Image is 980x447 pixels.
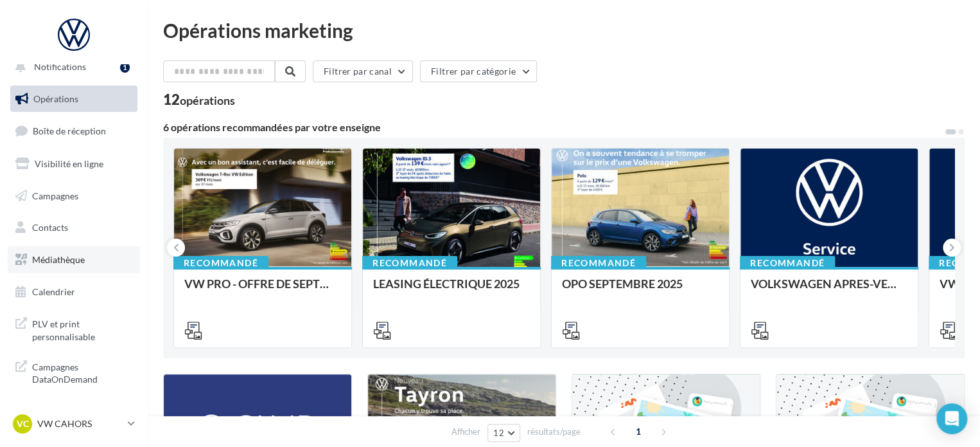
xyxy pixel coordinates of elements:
[628,421,649,442] span: 1
[562,277,719,303] div: OPO SEPTEMBRE 2025
[362,256,457,270] div: Recommandé
[8,151,140,178] a: Visibilité en ligne
[163,21,965,40] div: Opérations marketing
[32,190,78,201] span: Campagnes
[33,125,106,136] span: Boîte de réception
[180,95,235,106] div: opérations
[32,315,132,343] span: PLV et print personnalisable
[487,424,520,442] button: 12
[163,122,944,132] div: 6 opérations recommandées par votre enseigne
[8,117,140,145] a: Boîte de réception
[163,93,235,107] div: 12
[8,278,140,306] a: Calendrier
[373,277,530,303] div: LEASING ÉLECTRIQUE 2025
[493,428,504,438] span: 12
[527,426,581,438] span: résultats/page
[313,60,413,82] button: Filtrer par canal
[17,417,29,430] span: VC
[10,412,137,436] a: VC VW CAHORS
[751,277,907,303] div: VOLKSWAGEN APRES-VENTE
[34,61,86,72] span: Notifications
[32,286,75,297] span: Calendrier
[32,358,132,386] span: Campagnes DataOnDemand
[8,86,140,113] a: Opérations
[32,254,85,265] span: Médiathèque
[32,222,68,233] span: Contacts
[451,426,480,438] span: Afficher
[8,183,140,210] a: Campagnes
[184,277,341,303] div: VW PRO - OFFRE DE SEPTEMBRE 25
[33,93,78,104] span: Opérations
[8,53,135,80] button: Notifications 1
[8,246,140,273] a: Médiathèque
[740,256,835,270] div: Recommandé
[8,353,140,391] a: Campagnes DataOnDemand
[936,403,967,434] div: Open Intercom Messenger
[173,256,268,270] div: Recommandé
[551,256,646,270] div: Recommandé
[8,214,140,241] a: Contacts
[37,417,123,430] p: VW CAHORS
[35,158,103,169] span: Visibilité en ligne
[420,60,537,82] button: Filtrer par catégorie
[8,310,140,348] a: PLV et print personnalisable
[120,62,130,73] div: 1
